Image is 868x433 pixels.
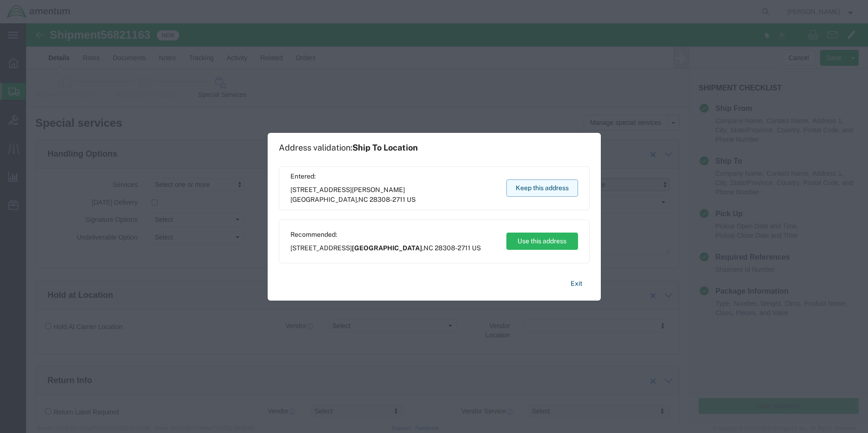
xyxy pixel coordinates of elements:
button: Use this address [506,233,578,250]
span: Recommended: [290,230,481,240]
span: US [472,244,481,252]
span: 28308-2711 [370,196,405,203]
span: [GEOGRAPHIC_DATA] [352,244,422,252]
span: NC [358,196,368,203]
span: US [407,196,416,203]
span: 28308-2711 [435,244,471,252]
span: Ship To Location [352,143,418,152]
span: [STREET_ADDRESS] , [290,243,481,253]
span: [PERSON_NAME][GEOGRAPHIC_DATA] [290,186,405,203]
span: NC [424,244,433,252]
h1: Address validation: [279,143,418,153]
span: Entered: [290,172,498,181]
span: [STREET_ADDRESS] , [290,185,498,205]
button: Exit [563,275,590,292]
button: Keep this address [506,179,578,197]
